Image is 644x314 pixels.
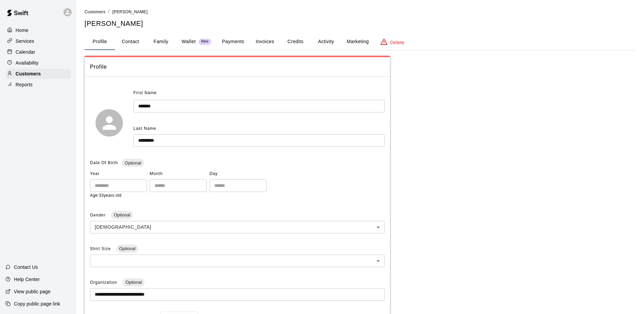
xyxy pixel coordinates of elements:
[280,34,311,50] button: Credits
[133,88,157,99] span: First Name
[90,160,118,165] span: Date Of Birth
[14,288,51,295] p: View public page
[108,8,110,15] li: /
[112,10,148,14] span: [PERSON_NAME]
[90,221,385,233] div: [DEMOGRAPHIC_DATA]
[85,8,636,16] nav: breadcrumb
[123,280,144,285] span: Optional
[90,193,122,198] span: Age: 33 years old
[90,246,112,251] span: Shirt Size
[146,34,176,50] button: Family
[14,264,38,271] p: Contact Us
[85,34,115,50] button: Profile
[16,38,34,45] p: Services
[5,25,71,35] a: Home
[85,34,636,50] div: basic tabs example
[14,276,40,283] p: Help Center
[217,34,250,50] button: Payments
[122,160,144,165] span: Optional
[16,59,39,66] p: Availability
[116,246,138,251] span: Optional
[250,34,280,50] button: Invoices
[150,169,207,179] span: Month
[5,36,71,46] a: Services
[90,280,118,285] span: Organization
[182,38,196,45] p: Wallet
[85,9,106,14] a: Customers
[111,212,133,217] span: Optional
[209,169,266,179] span: Day
[16,27,29,34] p: Home
[390,39,404,46] p: Delete
[90,169,147,179] span: Year
[311,34,341,50] button: Activity
[5,80,71,90] a: Reports
[16,81,33,88] p: Reports
[5,58,71,68] a: Availability
[133,126,156,131] span: Last Name
[5,69,71,79] a: Customers
[16,70,41,77] p: Customers
[90,63,385,71] span: Profile
[5,47,71,57] a: Calendar
[341,34,374,50] button: Marketing
[115,34,146,50] button: Contact
[199,39,211,44] span: New
[85,10,106,14] span: Customers
[14,300,60,307] p: Copy public page link
[90,213,107,217] span: Gender
[16,49,35,55] p: Calendar
[85,19,636,28] h5: [PERSON_NAME]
